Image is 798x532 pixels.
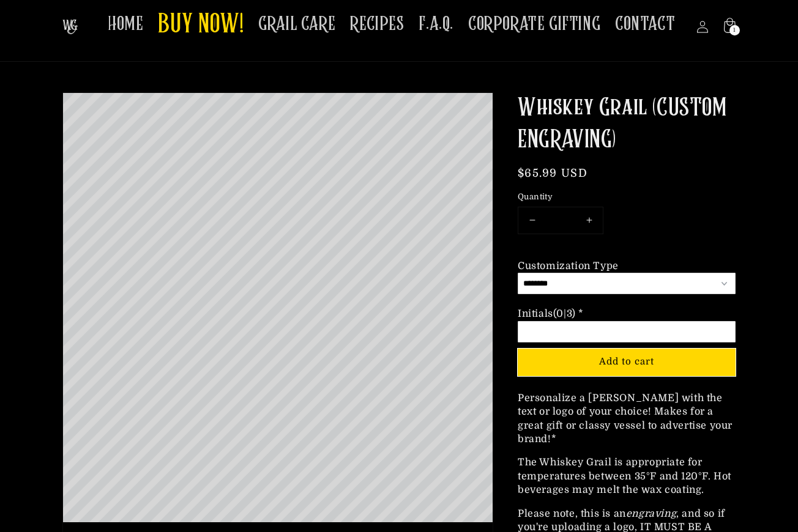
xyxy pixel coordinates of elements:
[461,5,608,43] a: CORPORATE GIFTING
[468,12,600,36] span: CORPORATE GIFTING
[100,5,151,43] a: HOME
[518,92,736,156] h1: Whiskey Grail (CUSTOM ENGRAVING)
[151,1,251,50] a: BUY NOW!
[608,5,682,43] a: CONTACT
[518,307,584,320] div: Initials
[419,12,453,36] span: F.A.Q.
[158,9,244,42] span: BUY NOW!
[62,20,78,34] img: The Whiskey Grail
[411,5,461,43] a: F.A.Q.
[733,25,736,35] span: 1
[518,349,736,376] button: Add to cart
[343,5,411,43] a: RECIPES
[615,12,675,36] span: CONTACT
[518,167,587,179] span: $65.99 USD
[108,12,143,36] span: HOME
[553,308,576,319] span: (0|3)
[518,457,731,495] span: The Whiskey Grail is appropriate for temperatures between 35°F and 120°F. Hot beverages may melt ...
[258,12,335,36] span: GRAIL CARE
[251,5,343,43] a: GRAIL CARE
[599,356,654,367] span: Add to cart
[518,259,619,273] div: Customization Type
[518,391,736,446] p: Personalize a [PERSON_NAME] with the text or logo of your choice! Makes for a great gift or class...
[518,191,736,203] label: Quantity
[350,12,404,36] span: RECIPES
[626,508,676,519] em: engraving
